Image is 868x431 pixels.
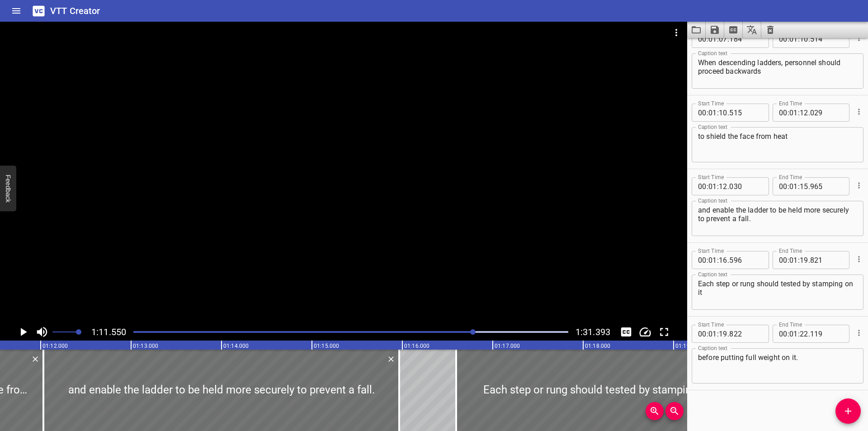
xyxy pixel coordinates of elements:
input: 01 [708,104,717,122]
span: Current Time [91,327,126,337]
input: 19 [719,325,727,343]
input: 119 [810,325,843,343]
input: 10 [800,30,808,48]
input: 01 [789,251,798,269]
textarea: to shield the face from heat [698,132,857,158]
span: : [717,30,719,48]
span: : [788,325,789,343]
button: Cue Options [853,32,865,44]
span: : [717,104,719,122]
button: Cue Options [853,327,865,339]
span: : [717,325,719,343]
input: 01 [789,325,798,343]
span: : [788,104,789,122]
input: 01 [789,104,798,122]
input: 12 [719,177,727,195]
input: 00 [698,30,707,48]
div: Delete Cue [29,353,40,365]
input: 029 [810,104,843,122]
span: . [727,325,729,343]
button: Delete [385,353,397,365]
input: 07 [719,30,727,48]
div: Delete Cue [385,353,396,365]
span: : [707,325,708,343]
span: . [727,251,729,269]
text: 01:12.000 [42,343,68,349]
button: Load captions from file [687,22,706,38]
button: Zoom In [646,402,664,420]
span: . [808,30,810,48]
span: : [788,30,789,48]
textarea: Each step or rung should tested by stamping on it [698,279,857,305]
span: 1:31.393 [576,327,610,337]
input: 00 [698,325,707,343]
input: 01 [708,251,717,269]
span: : [798,177,800,195]
span: . [727,30,729,48]
input: 16 [719,251,727,269]
input: 00 [698,104,707,122]
input: 15 [800,177,808,195]
button: Cue Options [853,180,865,191]
textarea: When descending ladders, personnel should proceed backwards [698,58,857,84]
text: 01:16.000 [404,343,429,349]
text: 01:13.000 [133,343,158,349]
div: Cue Options [853,321,863,345]
span: : [717,177,719,195]
text: 01:17.000 [495,343,520,349]
input: 01 [789,30,798,48]
input: 00 [779,177,788,195]
input: 00 [698,251,707,269]
input: 822 [729,325,762,343]
span: . [808,177,810,195]
input: 00 [779,325,788,343]
svg: Extract captions from video [728,24,739,35]
span: . [808,251,810,269]
input: 19 [800,251,808,269]
div: Cue Options [853,100,863,123]
button: Cue Options [853,106,865,118]
input: 01 [789,177,798,195]
input: 10 [719,104,727,122]
span: . [727,177,729,195]
svg: Save captions to file [709,24,720,35]
svg: Clear captions [765,24,776,35]
input: 00 [698,177,707,195]
input: 00 [779,30,788,48]
text: 01:19.000 [675,343,701,349]
span: : [707,251,708,269]
input: 01 [708,30,717,48]
textarea: and enable the ladder to be held more securely to prevent a fall. [698,206,857,232]
span: : [798,104,800,122]
button: Save captions to file [706,22,724,38]
button: Cue Options [853,253,865,265]
input: 514 [810,30,843,48]
button: Extract captions from video [724,22,743,38]
input: 00 [779,104,788,122]
span: : [707,30,708,48]
input: 821 [810,251,843,269]
button: Zoom Out [665,402,684,420]
span: : [798,251,800,269]
div: Play progress [133,331,568,333]
span: : [798,30,800,48]
span: : [788,251,789,269]
button: Change Playback Speed [637,323,654,341]
input: 00 [779,251,788,269]
textarea: before putting full weight on it. [698,353,857,379]
input: 01 [708,325,717,343]
button: Add Cue [835,398,861,424]
span: . [808,104,810,122]
input: 596 [729,251,762,269]
div: Cue Options [853,247,863,271]
input: 01 [708,177,717,195]
button: Clear captions [761,22,779,38]
div: Cue Options [853,174,863,197]
button: Toggle captions [618,323,635,341]
text: 01:14.000 [223,343,249,349]
button: Toggle mute [33,323,51,341]
span: . [727,104,729,122]
span: : [717,251,719,269]
button: Play/Pause [14,323,32,341]
input: 22 [800,325,808,343]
